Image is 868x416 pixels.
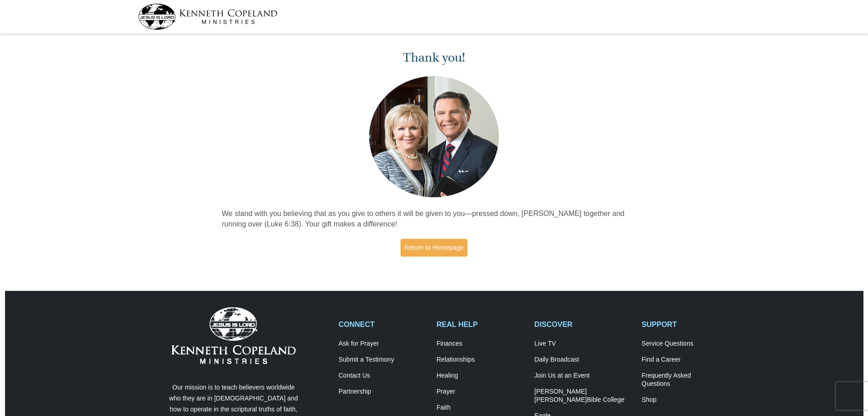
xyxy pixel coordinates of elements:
img: Kenneth and Gloria [367,74,501,200]
a: Submit a Testimony [339,356,427,364]
a: Partnership [339,388,427,396]
a: Finances [437,340,525,348]
a: Healing [437,372,525,380]
a: Find a Career [642,356,730,364]
h2: DISCOVER [534,320,632,329]
a: Daily Broadcast [534,356,632,364]
img: Kenneth Copeland Ministries [171,307,296,364]
a: Prayer [437,388,525,396]
a: Return to Homepage [401,239,468,257]
a: Live TV [534,340,632,348]
a: Join Us at an Event [534,372,632,380]
a: [PERSON_NAME] [PERSON_NAME]Bible College [534,388,632,404]
a: Shop [642,396,730,404]
a: Contact Us [339,372,427,380]
a: Service Questions [642,340,730,348]
p: We stand with you believing that as you give to others it will be given to you—pressed down, [PER... [222,209,647,230]
h2: SUPPORT [642,320,730,329]
h1: Thank you! [222,50,647,65]
a: Frequently AskedQuestions [642,372,730,388]
h2: REAL HELP [437,320,525,329]
h2: CONNECT [339,320,427,329]
img: kcm-header-logo.svg [138,4,277,30]
a: Ask for Prayer [339,340,427,348]
a: Relationships [437,356,525,364]
span: Bible College [587,396,625,403]
a: Faith [437,404,525,412]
